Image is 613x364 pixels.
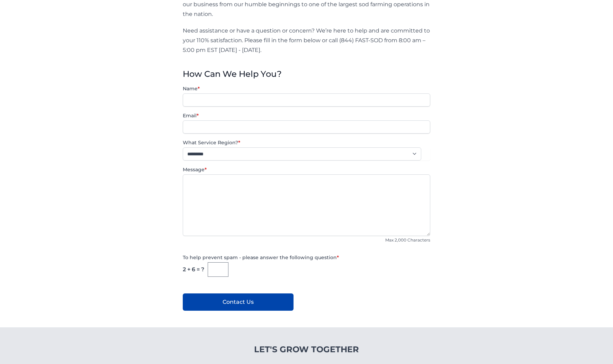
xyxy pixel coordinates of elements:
label: What Service Region? [183,139,430,146]
div: Max 2,000 Characters [183,236,430,243]
h3: How Can We Help You? [183,69,430,80]
label: Message [183,166,430,173]
button: Contact Us [183,293,294,311]
h4: Let's Grow Together [217,344,396,355]
p: Need assistance or have a question or concern? We’re here to help and are committed to your 110% ... [183,26,430,55]
label: Name [183,85,430,92]
label: Email [183,112,430,119]
div: 2 + 6 = ? [183,265,204,274]
label: To help prevent spam - please answer the following question [183,254,430,261]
